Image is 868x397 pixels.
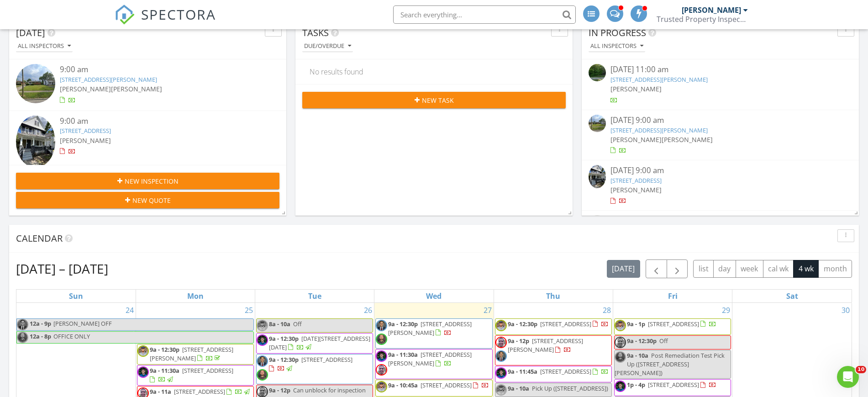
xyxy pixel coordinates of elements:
span: [STREET_ADDRESS] [540,367,591,376]
span: 9a - 12:30p [150,345,179,354]
span: New Inspection [125,176,179,186]
span: [STREET_ADDRESS] [182,366,233,375]
div: [DATE] 9:00 am [610,165,830,176]
span: 9a - 11:45a [508,367,537,376]
a: 9a - 12:30p [DATE][STREET_ADDRESS][DATE] [269,334,370,351]
img: lucas_headshot.png [615,381,626,392]
div: [DATE] 9:00 am [610,115,830,126]
span: [PERSON_NAME] [610,85,662,93]
button: Previous [646,259,667,278]
span: In Progress [589,26,646,39]
a: 1p - 4p [STREET_ADDRESS] [627,381,716,389]
button: New Task [302,92,566,108]
span: [PERSON_NAME] OFF [53,319,112,328]
a: 9a - 11:30a [STREET_ADDRESS] [137,365,254,386]
a: 9a - 1p [STREET_ADDRESS] [614,318,731,335]
a: 9:00 am [STREET_ADDRESS] [PERSON_NAME] [16,116,279,170]
span: [STREET_ADDRESS][PERSON_NAME] [508,337,583,354]
img: streetview [589,64,606,81]
img: 20220927_07463w2222227.jpg [615,337,626,348]
a: SPECTORA [115,12,216,32]
input: Search everything... [393,5,576,24]
a: 9a - 10:45a [STREET_ADDRESS] [375,380,492,396]
span: [DATE][STREET_ADDRESS][DATE] [269,334,370,351]
a: 9a - 11:45a [STREET_ADDRESS] [508,367,609,376]
img: lucas_headshot.png [137,366,149,378]
a: 9a - 12p [STREET_ADDRESS][PERSON_NAME] [508,337,583,354]
div: All Inspectors [590,43,643,49]
a: Go to August 27, 2025 [482,303,494,318]
span: [STREET_ADDRESS] [421,381,472,389]
span: [PERSON_NAME] [60,85,111,93]
button: Next [667,259,688,278]
span: [STREET_ADDRESS] [301,355,352,364]
a: 1p - 4p [STREET_ADDRESS] [614,379,731,396]
a: [STREET_ADDRESS][PERSON_NAME] [610,75,708,84]
img: streetview [16,64,55,103]
button: Due/Overdue [302,40,353,53]
img: iovine_8785.jpg [17,319,28,330]
a: 9a - 12:30p [STREET_ADDRESS] [256,354,373,384]
a: 9a - 12:30p [STREET_ADDRESS] [508,320,609,328]
button: [DATE] [607,260,640,278]
img: lucas_headshot.png [495,367,507,379]
img: kyle.jpg [495,384,507,396]
img: lucas_headshot.png [257,334,268,346]
span: 9a - 12:30p [269,355,299,364]
span: [STREET_ADDRESS] [648,381,699,389]
a: 9a - 11:30a [STREET_ADDRESS] [150,366,233,383]
span: [PERSON_NAME] [610,185,662,194]
span: [STREET_ADDRESS][PERSON_NAME] [150,345,233,362]
span: 12a - 8p [29,332,52,343]
button: New Quote [16,192,279,208]
span: New Task [422,95,454,105]
div: [DATE] 9:00 am [610,215,830,227]
div: [PERSON_NAME] [682,5,741,15]
button: 4 wk [793,260,819,278]
button: list [693,260,714,278]
a: 9a - 12:30p [STREET_ADDRESS] [495,318,612,335]
img: ryan_2.png [17,332,28,343]
a: Wednesday [424,290,443,302]
a: 9a - 11:30a [STREET_ADDRESS][PERSON_NAME] [375,349,492,379]
span: 9a - 12:30p [388,320,418,328]
a: Thursday [544,290,562,302]
a: Friday [666,290,679,302]
a: 9a - 12:30p [STREET_ADDRESS] [269,355,352,372]
img: kyle.jpg [495,320,507,331]
span: OFFICE ONLY [53,332,90,340]
span: Tasks [302,26,329,39]
span: 9a - 12p [269,386,290,394]
span: Calendar [16,232,63,244]
img: 9360539%2Fcover_photos%2Fb38GfgJQv8EdQRdRbzhf%2Fsmall.jpg [589,165,606,188]
span: [PERSON_NAME] [610,135,662,144]
span: [STREET_ADDRESS] [174,387,225,396]
span: 9a - 11a [150,387,171,396]
a: [STREET_ADDRESS][PERSON_NAME] [610,126,708,134]
img: kyle.jpg [257,320,268,331]
a: Monday [185,290,205,302]
span: 8a - 10a [269,320,290,328]
img: lucas_headshot.png [376,350,387,362]
span: Off [659,337,668,345]
img: ryan_2.png [376,333,387,345]
a: 9a - 12p [STREET_ADDRESS][PERSON_NAME] [495,335,612,365]
div: 9:00 am [60,64,258,75]
span: [DATE] [16,26,45,39]
span: SPECTORA [141,5,216,24]
span: 10 [856,366,866,373]
span: [PERSON_NAME] [60,136,111,145]
div: 9:00 am [60,116,258,127]
button: day [713,260,736,278]
a: 9a - 11:30a [STREET_ADDRESS][PERSON_NAME] [388,350,472,367]
img: kyle.jpg [615,320,626,331]
img: 20220927_07463w2222227.jpg [495,337,507,348]
span: [PERSON_NAME] [111,85,162,93]
span: New Quote [132,196,171,205]
a: 9:00 am [STREET_ADDRESS][PERSON_NAME] [PERSON_NAME][PERSON_NAME] [16,64,279,106]
a: Go to August 25, 2025 [243,303,255,318]
img: ryan_2.png [615,351,626,363]
span: [STREET_ADDRESS][PERSON_NAME] [388,320,472,337]
a: 9a - 12:30p [STREET_ADDRESS][PERSON_NAME] [375,318,492,349]
div: No results found [303,59,565,84]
